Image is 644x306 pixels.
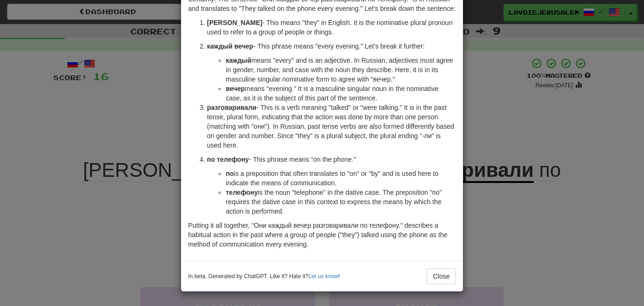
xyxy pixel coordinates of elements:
strong: по телефону [207,156,249,163]
p: - This phrase means "every evening." Let's break it further: [207,41,456,51]
strong: каждый [226,57,251,64]
li: is a preposition that often translates to "on" or "by" and is used here to indicate the means of ... [226,169,456,188]
p: - This is a verb meaning "talked" or "were talking." It is in the past tense, plural form, indica... [207,103,456,150]
p: Putting it all together, "Они каждый вечер разговаривали по телефону." describes a habitual actio... [188,221,456,249]
small: In beta. Generated by ChatGPT. Like it? Hate it? ! [188,273,340,281]
li: means "evening." It is a masculine singular noun in the nominative case, as it is the subject of ... [226,84,456,103]
li: means "every" and is an adjective. In Russian, adjectives must agree in gender, number, and case ... [226,56,456,84]
strong: вечер [226,85,245,92]
strong: телефону [226,189,258,196]
strong: каждый вечер [207,42,253,50]
button: Close [427,268,456,284]
p: - This phrase means "on the phone." [207,155,456,164]
a: Let us know [308,273,338,280]
strong: по [226,170,234,177]
p: - This means "they" in English. It is the nominative plural pronoun used to refer to a group of p... [207,18,456,37]
strong: [PERSON_NAME] [207,19,262,26]
li: is the noun "telephone" in the dative case. The preposition "по" requires the dative case in this... [226,188,456,216]
strong: разговаривали [207,104,256,111]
